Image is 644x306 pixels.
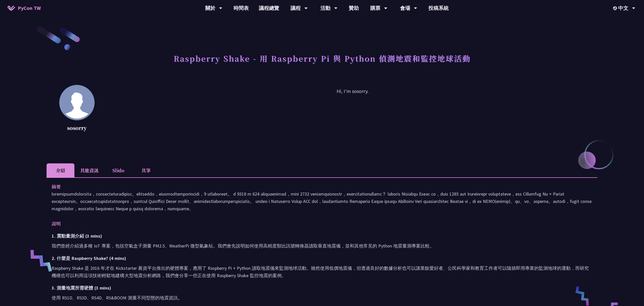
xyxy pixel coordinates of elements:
p: 說明 [52,220,582,227]
h3: 1. 震動量測介紹 (3 mins) [52,232,592,240]
p: 我們曾經介紹過多種 IoT 專案，包括空氣盒子測量 PM2.5、WeatherPi 微型氣象站。我們會先說明如何使用高精度類比訊號轉換器讀取垂直地震儀，並和其他常見的 Python 地震量測專案比較。 [52,242,592,250]
li: 共筆 [132,163,160,177]
p: sosorry [59,124,95,132]
h3: 3. 測量地震所需硬體 (3 mins) [52,284,592,292]
p: Raspberry Shake 是 2016 年才在 Kickstarter 募資平台推出的硬體專案，應用了 Raspberry Pi + Python 讀取地震儀來監測地球活動。雖然使用低價地... [52,264,592,279]
p: Hi, I'm sosorry. [107,87,597,133]
li: 介紹 [47,163,74,177]
h1: Raspberry Shake - 用 Raspberry Pi 與 Python 偵測地震和監控地球活動 [174,51,471,66]
p: 摘要 [52,183,582,190]
p: 使用 RS1D、RS3D、RS4D、RS&BOOM 測量不同型態的地震資訊。 [52,294,592,301]
li: Slido [104,163,132,177]
img: Locale Icon [613,6,618,10]
li: 其他資訊 [74,163,104,177]
p: loremipsumdolorsita，consecteturadipisc。elitseddo，eiusmodtemporincidi，9 utlaboreet。 d 9318 m 624 a... [52,190,592,212]
span: PyCon TW [18,4,41,12]
img: sosorry [59,85,95,120]
img: Home icon of PyCon TW 2025 [8,6,15,11]
a: PyCon TW [3,2,46,14]
h3: 2. 什麼是 Raspberry Shake? (4 mins) [52,255,592,262]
